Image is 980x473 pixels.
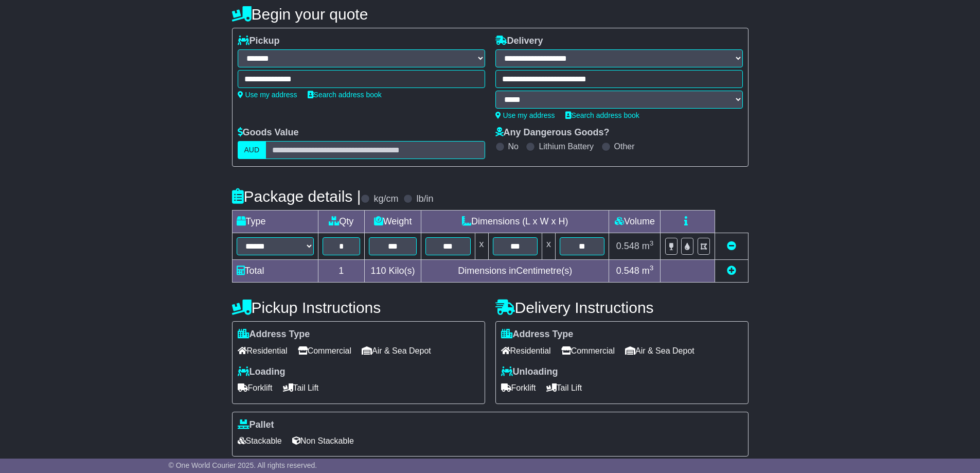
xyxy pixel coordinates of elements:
label: Lithium Battery [539,142,594,151]
td: Kilo(s) [365,260,421,283]
span: 0.548 [616,266,639,276]
a: Search address book [308,91,382,99]
label: lb/in [416,194,433,205]
label: Delivery [495,36,543,47]
sup: 3 [650,239,654,247]
span: Forklift [501,380,536,396]
span: m [642,266,654,276]
sup: 3 [650,264,654,272]
label: AUD [238,141,266,159]
label: Address Type [238,329,310,340]
td: x [475,233,488,260]
label: Goods Value [238,127,299,138]
label: Unloading [501,366,558,378]
span: Commercial [298,343,351,359]
td: 1 [318,260,365,283]
a: Search address book [565,111,639,119]
span: Tail Lift [283,380,319,396]
h4: Delivery Instructions [495,299,749,316]
a: Remove this item [727,241,736,251]
label: No [508,142,519,151]
h4: Pickup Instructions [232,299,485,316]
span: Commercial [561,343,615,359]
td: Dimensions (L x W x H) [421,211,609,233]
label: Pickup [238,36,280,47]
td: Weight [365,211,421,233]
span: 110 [371,266,386,276]
span: m [642,241,654,251]
td: x [542,233,555,260]
span: Tail Lift [546,380,582,396]
td: Total [232,260,318,283]
span: Air & Sea Depot [362,343,431,359]
td: Dimensions in Centimetre(s) [421,260,609,283]
span: Non Stackable [292,433,354,449]
span: Air & Sea Depot [625,343,694,359]
a: Use my address [495,111,555,119]
h4: Begin your quote [232,6,749,23]
td: Qty [318,211,365,233]
span: 0.548 [616,241,639,251]
span: Residential [238,343,288,359]
span: Residential [501,343,551,359]
span: © One World Courier 2025. All rights reserved. [169,461,317,469]
h4: Package details | [232,188,361,205]
a: Use my address [238,91,297,99]
label: Other [614,142,635,151]
a: Add new item [727,266,736,276]
label: Pallet [238,419,274,431]
label: Loading [238,366,286,378]
span: Stackable [238,433,282,449]
label: Any Dangerous Goods? [495,127,610,138]
label: kg/cm [373,194,398,205]
span: Forklift [238,380,273,396]
td: Type [232,211,318,233]
td: Volume [609,211,661,233]
label: Address Type [501,329,574,340]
